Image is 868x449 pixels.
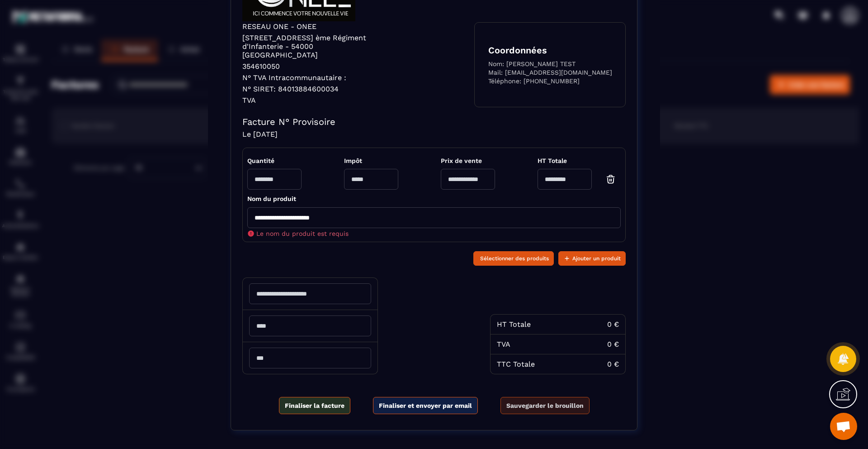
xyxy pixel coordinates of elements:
p: Téléphone: [PHONE_NUMBER] [488,77,612,85]
p: Mail: [EMAIL_ADDRESS][DOMAIN_NAME] [488,69,612,77]
p: 354610050 [242,62,384,71]
div: Ouvrir le chat [830,413,857,440]
span: Prix de vente [441,157,495,164]
p: N° SIRET: 84013884600034 [242,85,384,93]
p: [STREET_ADDRESS] ème Régiment d'Infanterie - 54000 [GEOGRAPHIC_DATA] [242,33,384,59]
span: Le nom du produit est requis [256,230,349,237]
button: Finaliser et envoyer par email [373,397,478,414]
span: Quantité [247,157,302,164]
span: Sélectionner des produits [480,254,549,263]
div: TVA [497,340,510,349]
span: Impôt [344,157,398,164]
p: RESEAU ONE - ONEE [242,22,384,31]
button: Sélectionner des produits [473,251,554,266]
button: Ajouter un produit [558,251,626,266]
span: Ajouter un produit [572,254,621,263]
div: TTC Totale [497,360,535,368]
h4: Facture N° Provisoire [242,116,626,127]
div: 0 € [607,360,619,368]
p: TVA [242,96,384,105]
div: HT Totale [497,320,531,329]
p: Nom: [PERSON_NAME] TEST [488,60,612,69]
button: Sauvegarder le brouillon [500,397,590,414]
span: HT Totale [538,157,621,164]
div: 0 € [607,340,619,349]
div: 0 € [607,320,619,329]
span: Sauvegarder le brouillon [506,401,584,410]
h4: Le [DATE] [242,130,626,139]
h4: Coordonnées [488,45,612,56]
span: Nom du produit [247,195,296,202]
span: Finaliser et envoyer par email [379,401,472,410]
button: Finaliser la facture [279,397,350,414]
span: Finaliser la facture [285,401,344,410]
p: N° TVA Intracommunautaire : [242,73,384,82]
